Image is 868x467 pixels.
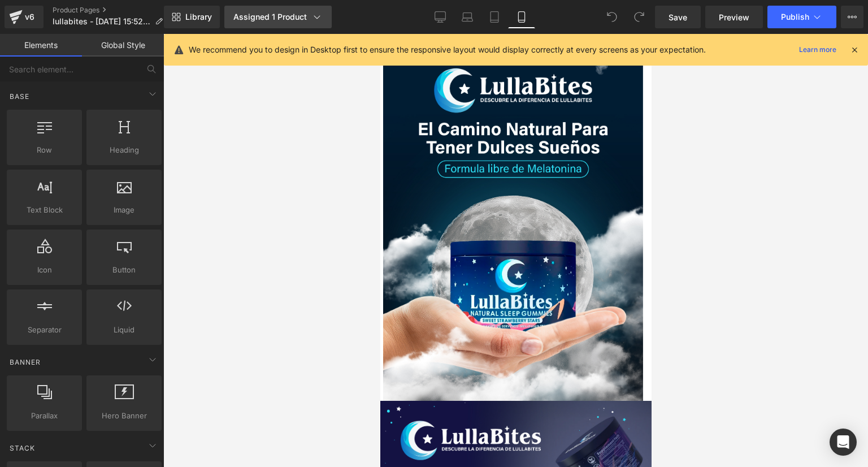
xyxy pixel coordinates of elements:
[508,6,535,28] a: Mobile
[8,443,36,453] span: Stack
[669,11,687,23] span: Save
[233,11,323,23] div: Assigned 1 Product
[5,6,44,28] a: v6
[23,10,37,24] div: v6
[8,357,42,367] span: Banner
[90,144,158,156] span: Heading
[841,6,863,28] button: More
[10,144,79,156] span: Row
[10,324,79,336] span: Separator
[830,429,857,456] div: Open Intercom Messenger
[164,6,220,28] a: New Library
[601,6,623,28] button: Undo
[90,324,158,336] span: Liquid
[481,6,508,28] a: Tablet
[795,43,841,57] a: Learn more
[189,44,706,56] p: We recommend you to design in Desktop first to ensure the responsive layout would display correct...
[8,91,31,102] span: Base
[719,11,749,23] span: Preview
[705,6,763,28] a: Preview
[781,12,809,21] span: Publish
[628,6,650,28] button: Redo
[90,410,158,422] span: Hero Banner
[53,6,172,15] a: Product Pages
[90,204,158,216] span: Image
[82,34,164,57] a: Global Style
[454,6,481,28] a: Laptop
[427,6,454,28] a: Desktop
[767,6,836,28] button: Publish
[10,264,79,276] span: Icon
[10,410,79,422] span: Parallax
[90,264,158,276] span: Button
[53,17,150,26] span: lullabites - [DATE] 15:52:58
[185,12,212,22] span: Library
[10,204,79,216] span: Text Block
